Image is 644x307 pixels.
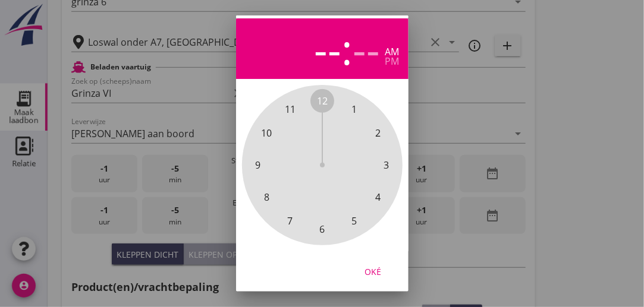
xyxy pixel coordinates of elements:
[351,102,357,116] span: 1
[384,158,389,172] span: 3
[317,94,328,108] span: 12
[375,126,381,140] span: 2
[261,126,272,140] span: 10
[385,56,399,66] div: pm
[314,28,341,69] div: --
[263,190,269,204] span: 8
[351,213,357,227] span: 5
[285,102,296,116] span: 11
[319,222,325,236] span: 6
[375,190,381,204] span: 4
[356,265,389,277] div: Oké
[287,213,293,227] span: 7
[255,158,260,172] span: 9
[353,28,380,69] div: --
[385,47,399,56] div: am
[347,261,399,282] button: Oké
[341,28,353,69] span: :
